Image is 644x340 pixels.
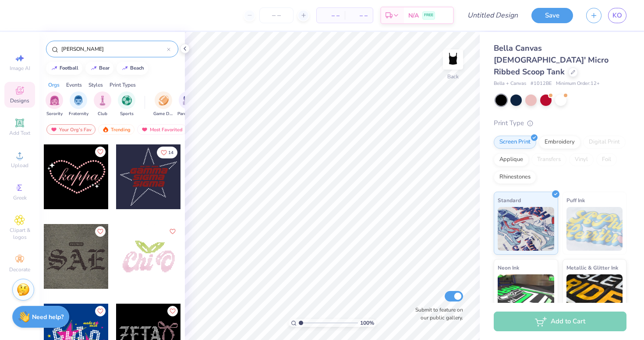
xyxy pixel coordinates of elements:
[48,81,60,89] div: Orgs
[46,62,82,75] button: football
[566,274,623,318] img: Metallic & Glitter Ink
[410,306,463,322] label: Submit to feature on our public gallery.
[88,81,103,89] div: Styles
[98,124,134,135] div: Trending
[118,91,135,117] div: filter for Sports
[566,196,585,205] span: Puff Ink
[9,266,30,273] span: Decorate
[494,118,626,128] div: Print Type
[90,66,97,71] img: trend_line.gif
[183,95,193,105] img: Parent's Weekend Image
[46,124,96,135] div: Your Org's Fav
[94,91,111,117] div: filter for Club
[130,66,144,70] div: beach
[167,226,178,237] button: Like
[566,263,618,272] span: Metallic & Glitter Ink
[494,171,536,184] div: Rhinestones
[32,313,64,321] strong: Need help?
[13,194,27,201] span: Greek
[177,91,198,117] div: filter for Parent's Weekend
[46,91,63,117] button: filter button
[60,66,78,70] div: football
[102,126,109,133] img: trending.gif
[612,11,622,21] span: KO
[494,136,536,149] div: Screen Print
[494,153,529,166] div: Applique
[408,11,419,20] span: N/A
[569,153,594,166] div: Vinyl
[259,7,294,23] input: – –
[177,111,198,117] span: Parent's Weekend
[322,11,340,20] span: – –
[95,306,106,316] button: Like
[50,95,60,105] img: Sorority Image
[531,80,552,88] span: # 1012BE
[444,51,462,68] img: Back
[69,91,88,117] div: filter for Fraternity
[498,207,554,251] img: Standard
[9,130,30,137] span: Add Text
[460,7,525,24] input: Untitled Design
[95,147,106,157] button: Like
[98,95,107,105] img: Club Image
[177,91,198,117] button: filter button
[110,81,136,89] div: Print Types
[74,95,83,105] img: Fraternity Image
[121,66,128,71] img: trend_line.gif
[60,45,167,53] input: Try "Alpha"
[118,91,135,117] button: filter button
[447,73,459,81] div: Back
[583,136,626,149] div: Digital Print
[494,80,526,88] span: Bella + Canvas
[498,196,521,205] span: Standard
[51,66,58,71] img: trend_line.gif
[99,66,110,70] div: bear
[498,274,554,318] img: Neon Ink
[94,91,111,117] button: filter button
[85,62,113,75] button: bear
[69,111,88,117] span: Fraternity
[122,95,132,105] img: Sports Image
[531,8,573,23] button: Save
[159,95,169,105] img: Game Day Image
[46,91,63,117] div: filter for Sorority
[360,319,374,327] span: 100 %
[539,136,580,149] div: Embroidery
[531,153,566,166] div: Transfers
[498,263,519,272] span: Neon Ink
[167,306,178,316] button: Like
[137,124,187,135] div: Most Favorited
[66,81,82,89] div: Events
[50,126,57,133] img: most_fav.gif
[153,91,173,117] div: filter for Game Day
[350,11,368,20] span: – –
[117,62,148,75] button: beach
[168,151,173,155] span: 14
[10,97,29,104] span: Designs
[566,207,623,251] img: Puff Ink
[596,153,617,166] div: Foil
[494,43,609,77] span: Bella Canvas [DEMOGRAPHIC_DATA]' Micro Ribbed Scoop Tank
[11,162,28,169] span: Upload
[141,126,148,133] img: most_fav.gif
[556,80,600,88] span: Minimum Order: 12 +
[95,226,106,237] button: Like
[10,65,30,72] span: Image AI
[46,111,63,117] span: Sorority
[153,111,173,117] span: Game Day
[4,227,35,241] span: Clipart & logos
[424,12,433,18] span: FREE
[98,111,107,117] span: Club
[608,8,626,23] a: KO
[69,91,88,117] button: filter button
[157,147,177,158] button: Like
[153,91,173,117] button: filter button
[120,111,134,117] span: Sports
